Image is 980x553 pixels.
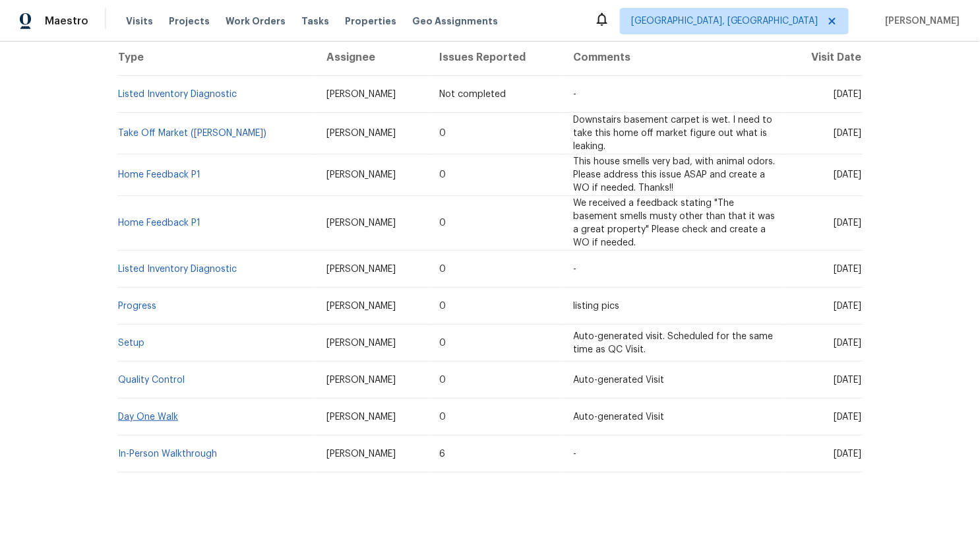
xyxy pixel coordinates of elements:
span: [DATE] [834,302,862,311]
th: Issues Reported [429,39,563,76]
span: Projects [169,15,210,28]
span: [DATE] [834,218,862,228]
a: Progress [118,302,156,311]
span: 0 [439,129,446,138]
span: [DATE] [834,170,862,179]
span: [DATE] [834,339,862,348]
span: 0 [439,339,446,348]
span: Not completed [439,90,506,99]
span: Auto-generated Visit [573,375,664,385]
span: [PERSON_NAME] [326,412,396,422]
th: Type [117,39,316,76]
span: [PERSON_NAME] [326,265,396,274]
span: Tasks [301,16,329,26]
span: Properties [345,15,396,28]
a: Take Off Market ([PERSON_NAME]) [118,129,266,138]
span: [PERSON_NAME] [326,449,396,459]
span: Work Orders [226,15,286,28]
th: Assignee [316,39,429,76]
a: Quality Control [118,375,185,385]
span: [DATE] [834,412,862,422]
span: - [573,449,576,459]
span: We received a feedback stating "The basement smells musty other than that it was a great property... [573,199,775,247]
span: [GEOGRAPHIC_DATA], [GEOGRAPHIC_DATA] [631,15,818,28]
span: Maestro [45,15,88,28]
span: Visits [126,15,153,28]
a: Home Feedback P1 [118,218,200,228]
span: [PERSON_NAME] [880,15,960,28]
span: Downstairs basement carpet is wet. I need to take this home off market figure out what is leaking. [573,115,772,151]
span: 0 [439,170,446,179]
span: 0 [439,265,446,274]
a: Day One Walk [118,412,178,422]
span: [PERSON_NAME] [326,170,396,179]
span: [PERSON_NAME] [326,302,396,311]
span: This house smells very bad, with animal odors. Please address this issue ASAP and create a WO if ... [573,157,775,193]
span: [PERSON_NAME] [326,218,396,228]
span: [DATE] [834,449,862,459]
span: 0 [439,302,446,311]
a: In-Person Walkthrough [118,449,217,459]
a: Home Feedback P1 [118,170,200,179]
span: [DATE] [834,375,862,385]
span: [PERSON_NAME] [326,90,396,99]
span: Geo Assignments [412,15,498,28]
span: 0 [439,412,446,422]
span: Auto-generated visit. Scheduled for the same time as QC Visit. [573,332,773,354]
span: listing pics [573,302,619,311]
span: 0 [439,218,446,228]
span: 6 [439,449,445,459]
a: Setup [118,339,144,348]
span: [PERSON_NAME] [326,339,396,348]
span: [DATE] [834,129,862,138]
a: Listed Inventory Diagnostic [118,265,237,274]
span: [PERSON_NAME] [326,375,396,385]
span: [DATE] [834,265,862,274]
span: - [573,90,576,99]
span: 0 [439,375,446,385]
span: - [573,265,576,274]
span: [DATE] [834,90,862,99]
span: Auto-generated Visit [573,412,664,422]
th: Comments [563,39,786,76]
span: [PERSON_NAME] [326,129,396,138]
th: Visit Date [786,39,863,76]
a: Listed Inventory Diagnostic [118,90,237,99]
